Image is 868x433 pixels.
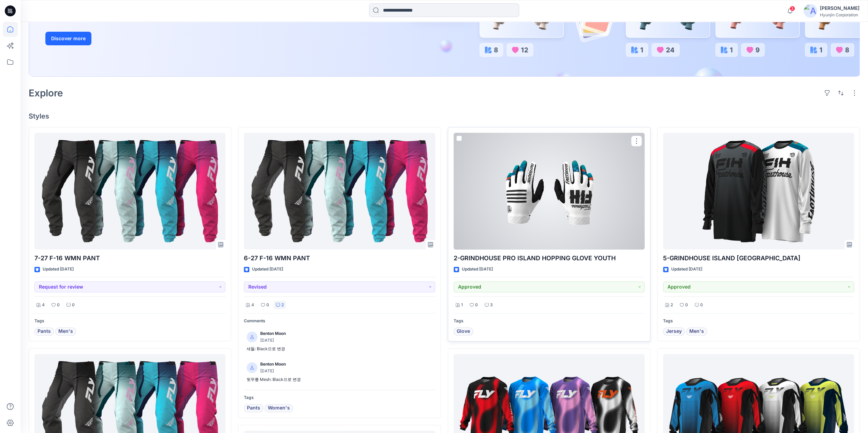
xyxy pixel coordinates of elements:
svg: avatar [250,335,254,339]
p: 뒷무릎 Mesh: Black으로 변경 [247,376,432,383]
p: 0 [700,301,703,309]
span: Pants [38,327,51,336]
p: 0 [57,301,60,309]
p: 0 [685,301,688,309]
a: 6-27 F-16 WMN PANT [244,133,435,250]
span: Glove [457,327,470,336]
p: 4 [251,301,254,309]
span: Men's [58,327,73,336]
p: Tags [244,394,435,401]
h2: Explore [29,88,63,98]
h4: Styles [29,112,860,120]
span: Jersey [666,327,682,336]
span: Men's [689,327,704,336]
p: [DATE] [260,337,286,344]
p: Updated [DATE] [252,266,283,273]
p: [DATE] [260,368,286,375]
a: Benton Moon[DATE]새들: Black으로 변경 [244,327,435,355]
p: 2 [281,301,284,309]
a: Discover more [45,32,199,45]
span: Women's [268,404,290,412]
p: 3 [490,301,493,309]
p: Comments [244,318,435,325]
p: 0 [266,301,269,309]
a: 7-27 F-16 WMN PANT [34,133,225,250]
a: 5-GRINDHOUSE ISLAND HOPPING JERSEY [663,133,854,250]
div: [PERSON_NAME] [820,4,859,12]
a: Benton Moon[DATE]뒷무릎 Mesh: Black으로 변경 [244,358,435,386]
p: 0 [475,301,478,309]
img: avatar [804,4,817,18]
p: 2-GRINDHOUSE PRO ISLAND HOPPING GLOVE YOUTH [454,253,645,263]
p: Benton Moon [260,330,286,337]
p: Updated [DATE] [43,266,74,273]
p: 7-27 F-16 WMN PANT [34,253,225,263]
p: 5-GRINDHOUSE ISLAND [GEOGRAPHIC_DATA] [663,253,854,263]
p: Tags [34,318,225,325]
p: Tags [663,318,854,325]
p: 2 [671,301,673,309]
p: 6-27 F-16 WMN PANT [244,253,435,263]
div: Hyunjin Corporation [820,12,859,17]
p: Updated [DATE] [671,266,702,273]
p: 4 [42,301,45,309]
p: Tags [454,318,645,325]
p: Benton Moon [260,361,286,368]
button: Discover more [45,32,91,45]
p: 1 [461,301,463,309]
span: 3 [790,6,795,11]
svg: avatar [250,366,254,370]
p: Updated [DATE] [462,266,493,273]
span: Pants [247,404,260,412]
p: 0 [72,301,75,309]
p: 새들: Black으로 변경 [247,345,432,353]
a: 2-GRINDHOUSE PRO ISLAND HOPPING GLOVE YOUTH [454,133,645,250]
